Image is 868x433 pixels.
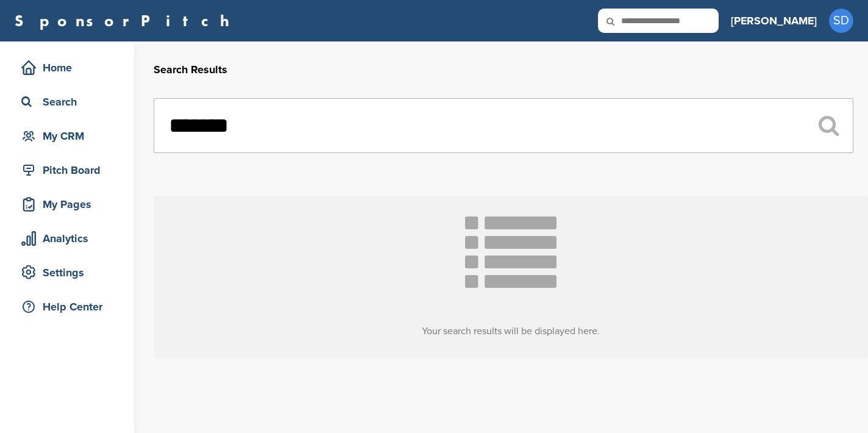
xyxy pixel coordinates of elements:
h3: [PERSON_NAME] [731,12,817,29]
div: My Pages [18,193,122,215]
span: SD [829,9,853,33]
h3: Your search results will be displayed here. [154,324,868,338]
h2: Search Results [154,62,853,78]
div: Home [18,57,122,79]
a: My Pages [12,190,122,218]
div: Pitch Board [18,159,122,181]
a: My CRM [12,122,122,150]
iframe: Button to launch messaging window [819,384,858,423]
a: Pitch Board [12,156,122,184]
a: SponsorPitch [15,13,237,29]
div: Help Center [18,296,122,318]
a: Settings [12,259,122,287]
div: Settings [18,262,122,284]
a: Analytics [12,224,122,252]
div: Analytics [18,227,122,249]
a: [PERSON_NAME] [731,7,817,34]
a: Search [12,88,122,116]
div: Search [18,91,122,113]
div: My CRM [18,125,122,147]
a: Home [12,54,122,82]
a: Help Center [12,293,122,321]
